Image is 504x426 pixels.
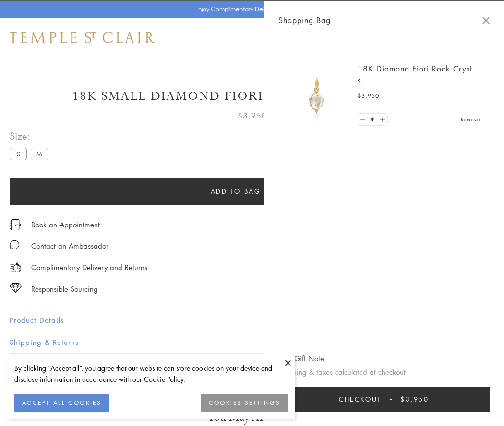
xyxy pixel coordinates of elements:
[14,363,288,385] div: By clicking “Accept all”, you agree that our website can store cookies on your device and disclos...
[10,283,22,293] img: icon_sourcing.svg
[278,387,490,412] button: Checkout $3,950
[288,67,346,125] img: P51889-E11FIORI
[358,77,480,86] p: S
[10,128,52,144] span: Size:
[482,17,490,24] button: Close Shopping Bag
[377,114,387,126] a: Set quantity to 2
[31,240,108,252] div: Contact an Ambassador
[10,309,494,331] button: Product Details
[10,32,155,43] img: Temple St. Clair
[10,354,494,375] button: Gifting
[358,91,379,101] span: $3,950
[31,261,147,273] p: Complimentary Delivery and Returns
[10,178,462,205] button: Add to bag
[211,186,261,197] span: Add to bag
[339,394,382,404] span: Checkout
[358,114,368,126] a: Set quantity to 0
[31,283,98,295] div: Responsible Sourcing
[10,331,494,353] button: Shipping & Returns
[461,114,480,125] a: Remove
[10,88,494,105] h1: 18K Small Diamond Fiori Rock Crystal Amulet
[10,261,22,273] img: icon_delivery.svg
[10,219,21,230] img: icon_appointment.svg
[278,353,324,365] button: Add Gift Note
[278,366,490,378] p: Shipping & taxes calculated at checkout
[31,219,100,230] a: Book an Appointment
[31,148,48,160] label: M
[195,4,304,14] p: Enjoy Complimentary Delivery & Returns
[201,394,288,412] button: COOKIES SETTINGS
[10,148,27,160] label: S
[400,394,429,404] span: $3,950
[14,394,109,412] button: ACCEPT ALL COOKIES
[238,109,267,122] span: $3,950
[10,240,19,249] img: MessageIcon-01_2.svg
[278,14,331,26] span: Shopping Bag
